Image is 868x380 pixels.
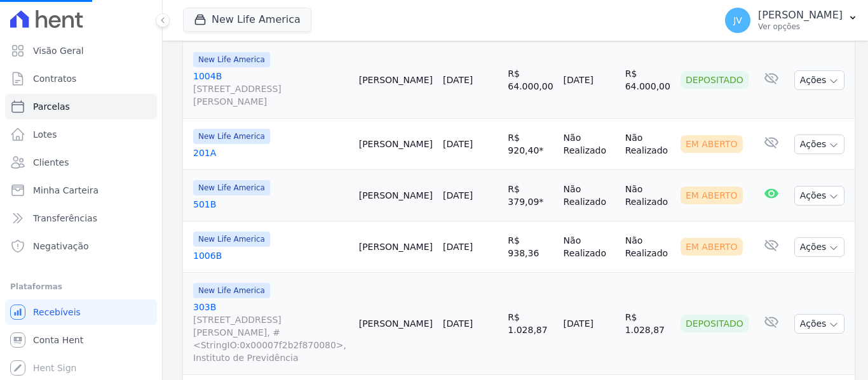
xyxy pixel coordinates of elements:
[503,119,558,170] td: R$ 920,40
[193,283,270,298] span: New Life America
[5,327,157,353] a: Conta Hent
[354,42,438,119] td: [PERSON_NAME]
[33,334,83,346] span: Conta Hent
[794,186,845,206] button: Ações
[354,119,438,170] td: [PERSON_NAME]
[620,273,675,375] td: R$ 1.028,87
[503,221,558,273] td: R$ 938,36
[33,184,98,197] span: Minha Carteira
[443,139,473,149] a: [DATE]
[193,198,349,211] a: 501B
[33,240,89,252] span: Negativação
[443,75,473,85] a: [DATE]
[794,70,845,90] button: Ações
[503,42,558,119] td: R$ 64.000,00
[193,249,349,262] a: 1006B
[5,122,157,147] a: Lotes
[354,273,438,375] td: [PERSON_NAME]
[193,180,270,195] span: New Life America
[559,221,620,273] td: Não Realizado
[559,170,620,221] td: Não Realizado
[183,8,311,32] button: New Life America
[33,44,84,57] span: Visão Geral
[5,38,157,63] a: Visão Geral
[5,66,157,91] a: Contratos
[559,119,620,170] td: Não Realizado
[681,238,743,256] div: Em Aberto
[794,134,845,154] button: Ações
[354,170,438,221] td: [PERSON_NAME]
[33,72,76,85] span: Contratos
[193,52,270,67] span: New Life America
[620,119,675,170] td: Não Realizado
[193,232,270,247] span: New Life America
[33,128,57,141] span: Lotes
[5,233,157,259] a: Negativação
[681,315,749,332] div: Depositado
[33,212,97,225] span: Transferências
[5,150,157,175] a: Clientes
[10,279,152,294] div: Plataformas
[758,9,843,22] p: [PERSON_NAME]
[33,100,70,113] span: Parcelas
[794,314,845,334] button: Ações
[733,16,742,25] span: JV
[681,135,743,153] div: Em Aberto
[193,313,349,364] span: [STREET_ADDRESS][PERSON_NAME], #<StringIO:0x00007f2b2f870080>, Instituto de Previdência
[193,70,349,108] a: 1004B[STREET_ADDRESS][PERSON_NAME]
[715,3,868,38] button: JV [PERSON_NAME] Ver opções
[443,318,473,329] a: [DATE]
[443,242,473,252] a: [DATE]
[33,306,81,318] span: Recebíveis
[559,42,620,119] td: [DATE]
[5,178,157,203] a: Minha Carteira
[503,170,558,221] td: R$ 379,09
[354,221,438,273] td: [PERSON_NAME]
[681,187,743,204] div: Em Aberto
[193,301,349,364] a: 303B[STREET_ADDRESS][PERSON_NAME], #<StringIO:0x00007f2b2f870080>, Instituto de Previdência
[758,22,843,32] p: Ver opções
[193,82,349,108] span: [STREET_ADDRESS][PERSON_NAME]
[503,273,558,375] td: R$ 1.028,87
[620,221,675,273] td: Não Realizado
[5,94,157,119] a: Parcelas
[5,206,157,231] a: Transferências
[620,42,675,119] td: R$ 64.000,00
[193,129,270,144] span: New Life America
[33,156,69,169] span: Clientes
[794,237,845,257] button: Ações
[681,71,749,89] div: Depositado
[5,299,157,325] a: Recebíveis
[620,170,675,221] td: Não Realizado
[193,147,349,159] a: 201A
[559,273,620,375] td: [DATE]
[443,190,473,200] a: [DATE]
